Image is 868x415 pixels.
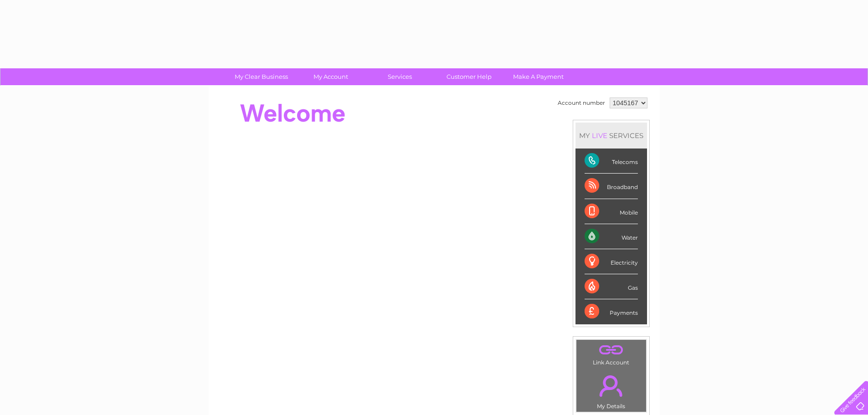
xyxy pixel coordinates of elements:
[585,174,638,199] div: Broadband
[555,95,607,111] td: Account number
[590,131,609,140] div: LIVE
[585,274,638,299] div: Gas
[585,224,638,249] div: Water
[585,299,638,324] div: Payments
[431,68,507,85] a: Customer Help
[579,370,644,402] a: .
[501,68,576,85] a: Make A Payment
[585,199,638,224] div: Mobile
[293,68,368,85] a: My Account
[585,149,638,174] div: Telecoms
[362,68,437,85] a: Services
[576,339,647,368] td: Link Account
[575,123,647,149] div: MY SERVICES
[585,249,638,274] div: Electricity
[579,342,644,358] a: .
[576,368,647,412] td: My Details
[224,68,299,85] a: My Clear Business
